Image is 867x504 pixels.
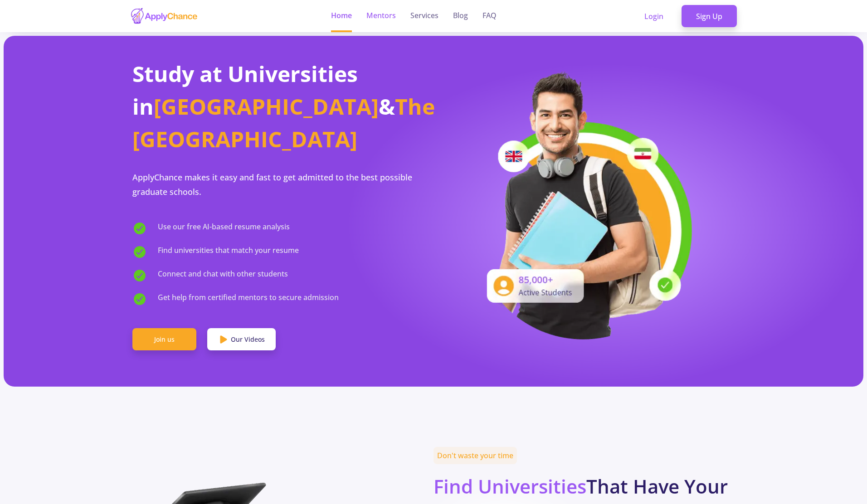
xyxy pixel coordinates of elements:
[158,245,299,259] span: Find universities that match your resume
[473,69,695,339] img: applicant
[132,59,358,121] span: Study at Universities in
[154,92,379,121] span: [GEOGRAPHIC_DATA]
[132,172,412,197] span: ApplyChance makes it easy and fast to get admitted to the best possible graduate schools.
[433,473,586,499] span: Find Universities
[682,5,737,28] a: Sign Up
[630,5,678,28] a: Login
[231,334,265,344] span: Our Videos
[433,447,517,464] span: Don't waste your time
[158,268,288,283] span: Connect and chat with other students
[379,92,395,121] span: &
[207,328,276,351] a: Our Videos
[158,221,290,236] span: Use our free AI-based resume analysis
[130,7,198,25] img: applychance logo
[132,328,196,351] a: Join us
[158,292,339,306] span: Get help from certified mentors to secure admission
